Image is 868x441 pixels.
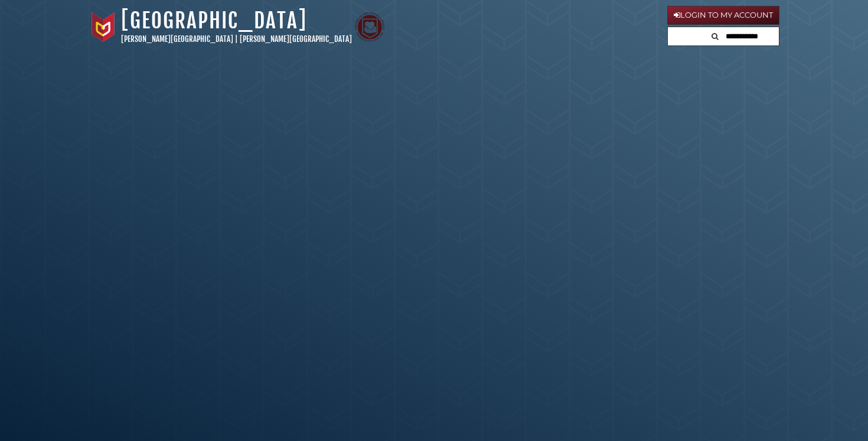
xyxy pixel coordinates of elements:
[235,34,238,44] span: |
[712,32,719,40] i: Search
[240,34,352,44] a: [PERSON_NAME][GEOGRAPHIC_DATA]
[121,8,307,34] a: [GEOGRAPHIC_DATA]
[355,12,384,42] img: Calvin Theological Seminary
[708,27,722,43] button: Search
[667,6,779,25] a: Login to My Account
[89,12,118,42] img: Calvin University
[121,34,233,44] a: [PERSON_NAME][GEOGRAPHIC_DATA]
